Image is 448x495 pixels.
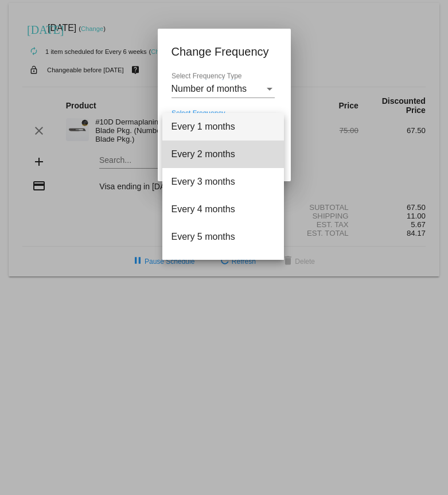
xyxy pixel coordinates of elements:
span: Every 4 months [172,196,275,223]
span: Every 5 months [172,223,275,251]
span: Every 3 months [172,168,275,196]
span: Every 2 months [172,141,275,168]
span: Every 1 months [172,113,275,141]
span: Every 6 months [172,251,275,278]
